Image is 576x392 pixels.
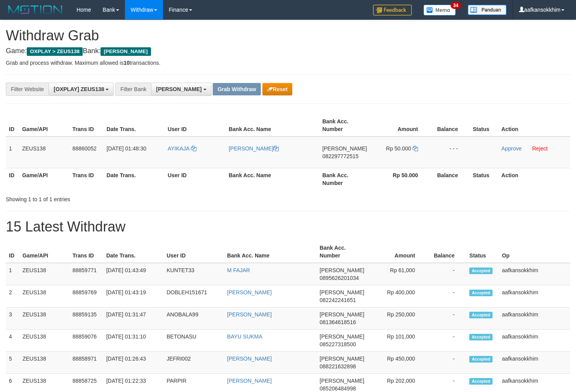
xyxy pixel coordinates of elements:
span: Accepted [469,356,493,363]
span: [PERSON_NAME] [320,267,364,273]
td: ZEUS138 [19,352,69,374]
th: User ID [163,241,224,263]
td: ANOBALA99 [163,307,224,330]
th: Rp 50.000 [370,168,430,190]
td: Rp 101,000 [368,330,427,352]
span: Copy 088221632898 to clipboard [320,363,356,370]
span: [PERSON_NAME] [320,378,364,384]
th: Amount [370,114,430,136]
span: Accepted [469,378,493,385]
td: 88859135 [69,307,103,330]
a: Approve [501,145,522,152]
img: Button%20Memo.svg [423,5,456,16]
span: Accepted [469,290,493,296]
a: Copy 50000 to clipboard [413,145,418,152]
button: Grab Withdraw [213,83,260,95]
td: 1 [6,136,19,168]
a: [PERSON_NAME] [229,145,279,152]
td: - [427,307,466,330]
td: JEFRI002 [163,352,224,374]
span: Copy 081364618516 to clipboard [320,319,356,325]
td: 1 [6,263,19,285]
td: Rp 250,000 [368,307,427,330]
th: User ID [165,168,226,190]
td: 4 [6,330,19,352]
span: [OXPLAY] ZEUS138 [54,86,104,92]
td: aafkansokkhim [499,307,570,330]
td: DOBLEH151671 [163,285,224,307]
th: Op [499,241,570,263]
td: - [427,352,466,374]
a: [PERSON_NAME] [227,356,272,362]
td: aafkansokkhim [499,263,570,285]
strong: 10 [123,60,130,66]
td: - [427,285,466,307]
th: Status [470,168,498,190]
th: Trans ID [69,114,104,136]
span: Copy 082297772515 to clipboard [322,153,358,159]
td: Rp 61,000 [368,263,427,285]
a: Reject [532,145,548,152]
th: Game/API [19,168,69,190]
th: ID [6,241,19,263]
span: Accepted [469,312,493,318]
span: [PERSON_NAME] [320,289,364,295]
td: 3 [6,307,19,330]
span: Rp 50.000 [386,145,411,152]
span: [PERSON_NAME] [320,356,364,362]
th: Action [498,114,570,136]
th: Trans ID [69,241,103,263]
h4: Game: Bank: [6,47,570,55]
th: Game/API [19,114,69,136]
td: 88858971 [69,352,103,374]
th: Balance [430,114,470,136]
a: M FAJAR [227,267,250,273]
th: Bank Acc. Number [317,241,368,263]
h1: 15 Latest Withdraw [6,219,570,235]
td: [DATE] 01:26:43 [103,352,164,374]
th: Bank Acc. Number [319,114,370,136]
th: Trans ID [69,168,104,190]
th: Amount [368,241,427,263]
td: - - - [430,136,470,168]
td: 5 [6,352,19,374]
th: Bank Acc. Name [224,241,316,263]
span: 34 [451,2,461,9]
td: BETONASU [163,330,224,352]
span: [PERSON_NAME] [320,311,364,318]
td: Rp 450,000 [368,352,427,374]
span: AYIKAJA [168,145,189,152]
th: Balance [430,168,470,190]
td: 2 [6,285,19,307]
a: AYIKAJA [168,145,196,152]
img: panduan.png [468,5,507,15]
td: aafkansokkhim [499,352,570,374]
a: BAYU SUKMA [227,333,262,340]
th: Game/API [19,241,69,263]
div: Filter Website [6,83,49,96]
div: Filter Bank [115,83,151,96]
span: [PERSON_NAME] [322,145,367,152]
td: [DATE] 01:31:47 [103,307,164,330]
p: Grab and process withdraw. Maximum allowed is transactions. [6,59,570,67]
td: 88859076 [69,330,103,352]
td: ZEUS138 [19,136,69,168]
td: ZEUS138 [19,263,69,285]
th: Status [470,114,498,136]
span: Accepted [469,268,493,274]
th: Action [498,168,570,190]
th: User ID [165,114,226,136]
td: 88859771 [69,263,103,285]
td: 88859769 [69,285,103,307]
span: Accepted [469,334,493,340]
td: KUNTET33 [163,263,224,285]
h1: Withdraw Grab [6,28,570,43]
button: [PERSON_NAME] [151,83,211,96]
span: [DATE] 01:48:30 [107,145,146,152]
td: [DATE] 01:43:19 [103,285,164,307]
td: [DATE] 01:31:10 [103,330,164,352]
button: [OXPLAY] ZEUS138 [49,83,114,96]
td: ZEUS138 [19,330,69,352]
td: ZEUS138 [19,307,69,330]
div: Showing 1 to 1 of 1 entries [6,192,234,203]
